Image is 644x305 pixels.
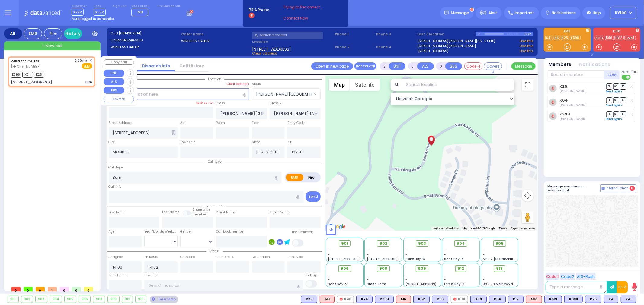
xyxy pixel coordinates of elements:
span: You're logged in as monitor. [72,17,115,21]
div: ALS [320,296,335,303]
span: [STREET_ADDRESS][PERSON_NAME] [328,257,385,261]
label: Cad: [111,31,179,36]
span: Clear address [252,51,277,56]
div: BLS [356,296,373,303]
a: [STREET_ADDRESS][PERSON_NAME][US_STATE] [418,39,495,44]
button: Code-1 [464,62,482,70]
input: Search location [402,79,514,91]
span: ✕ [89,58,92,63]
a: Send again [606,117,622,121]
label: Dispatcher [72,5,87,8]
a: K25 [561,36,569,40]
a: Use this [520,49,533,54]
img: red-radio-icon.svg [453,298,457,301]
div: [STREET_ADDRESS] [11,79,52,85]
div: See map [150,296,178,303]
span: AT - 2 [GEOGRAPHIC_DATA] [483,257,528,261]
div: K29 [301,296,317,303]
span: - [405,252,407,257]
div: 903 [36,296,47,303]
label: State [252,140,260,145]
label: Medic on call [131,5,150,8]
span: - [444,273,446,277]
span: SO [613,111,619,117]
label: Last 3 location [418,32,476,37]
div: M9 [320,296,335,303]
span: Mendel Breuer [559,89,586,93]
span: Other building occupants [171,130,176,135]
label: From Scene [216,255,234,259]
button: Map camera controls [522,190,534,202]
span: - [328,273,330,277]
span: 909 [418,266,426,272]
div: K519 [544,296,562,303]
label: First Name [109,210,126,215]
img: Google [327,223,347,231]
a: Connect Now [283,16,331,21]
a: Call History [175,63,209,69]
div: K4 [604,296,618,303]
span: Phone 2 [335,45,374,50]
a: K398 [559,112,570,116]
span: - [367,277,369,282]
span: 912 [457,266,464,272]
button: COVERED [104,96,134,102]
a: K64 [559,98,568,102]
div: Fire [44,28,62,39]
div: K56 [432,296,448,303]
span: Forest Bay-3 [444,282,464,286]
span: EMS [82,63,92,69]
span: - [367,248,369,252]
label: KJFD [593,30,640,34]
button: BUS [104,87,124,94]
div: K62 [413,296,430,303]
span: SMITH GARDENS [252,88,321,100]
label: Lines [94,5,106,8]
span: 903 [418,241,426,247]
span: - [405,273,407,277]
div: K79 [470,296,487,303]
span: - [405,248,407,252]
span: Phone 3 [376,32,415,37]
label: Night unit [113,5,126,8]
span: Ky100 [615,10,627,16]
span: BG - 29 Merriewold S. [483,282,517,286]
button: Notifications [579,61,610,68]
a: History [64,28,82,39]
span: K398 [11,72,21,78]
a: K4 [554,36,560,40]
a: Send again [606,103,622,107]
div: K41 [621,296,636,303]
div: K76 [356,296,373,303]
span: - [328,277,330,282]
input: Search a contact [252,32,323,39]
span: 902 [380,241,387,247]
a: [STREET_ADDRESS][PERSON_NAME] [418,43,476,49]
small: Share with [193,207,210,212]
span: - [444,252,446,257]
label: Location [252,39,333,44]
span: [STREET_ADDRESS][PERSON_NAME] [367,257,424,261]
label: Pick up [306,273,317,278]
span: - [483,248,485,252]
button: ALS-Rush [576,273,596,280]
label: On Scene [180,255,195,259]
img: Logo [24,9,64,17]
div: ALS [526,296,542,303]
span: Message [451,10,469,16]
span: [STREET_ADDRESS][PERSON_NAME] [405,282,463,286]
label: Township [180,140,195,145]
div: 909 [108,296,119,303]
span: TR [620,111,626,117]
span: - [444,277,446,282]
div: K48 [337,296,354,303]
span: - [405,277,407,282]
label: Call Info [109,184,122,189]
span: [PHONE_NUMBER] [11,64,41,69]
div: EMS [24,28,42,39]
label: En Route [144,255,158,259]
span: members [193,212,208,217]
div: 905 [65,296,76,303]
label: WIRELESS CALLER [111,45,179,50]
div: 902 [21,296,33,303]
